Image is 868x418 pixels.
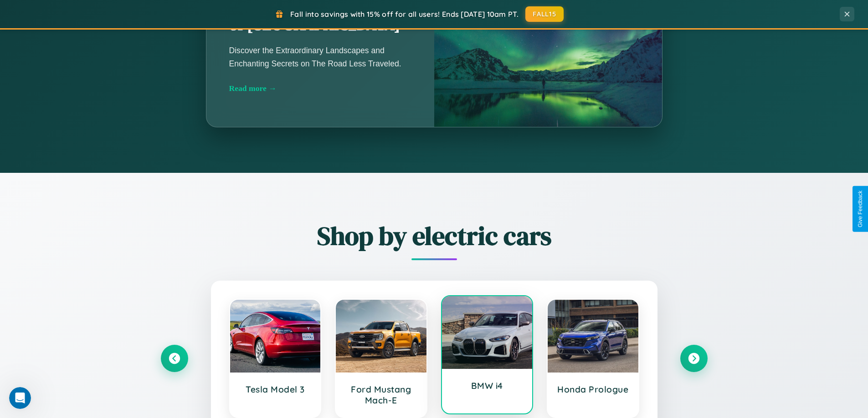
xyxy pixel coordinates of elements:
iframe: Intercom live chat [9,387,31,409]
h3: Honda Prologue [557,384,629,395]
h3: Ford Mustang Mach-E [345,384,417,406]
button: FALL15 [525,6,564,22]
h2: Shop by electric cars [161,218,708,253]
h3: BMW i4 [451,380,524,391]
div: Read more → [229,84,411,93]
h3: Tesla Model 3 [239,384,312,395]
p: Discover the Extraordinary Landscapes and Enchanting Secrets on The Road Less Traveled. [229,44,411,70]
div: Give Feedback [857,191,863,227]
span: Fall into savings with 15% off for all users! Ends [DATE] 10am PT. [290,10,519,19]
